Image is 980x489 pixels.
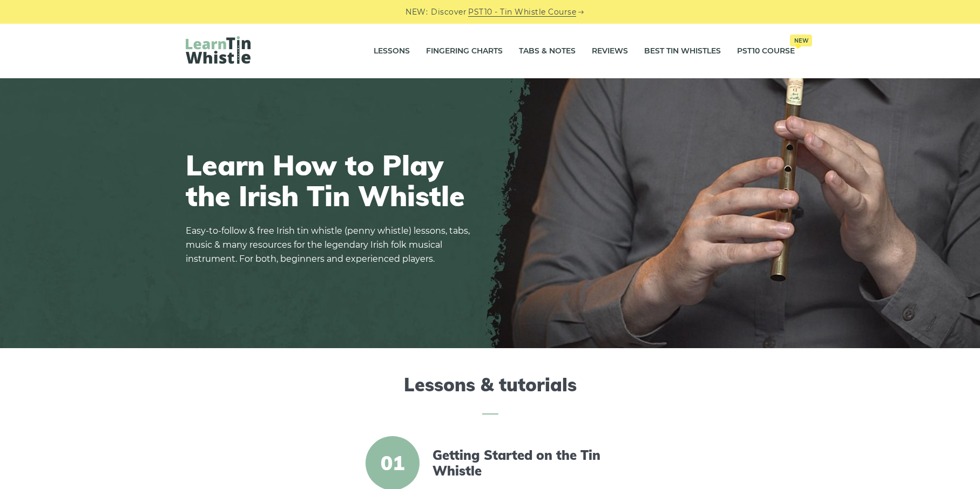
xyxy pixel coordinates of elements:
a: Tabs & Notes [519,38,576,65]
h2: Lessons & tutorials [186,374,795,415]
p: Easy-to-follow & free Irish tin whistle (penny whistle) lessons, tabs, music & many resources for... [186,224,477,266]
a: PST10 CourseNew [737,38,795,65]
a: Fingering Charts [426,38,503,65]
a: Best Tin Whistles [644,38,721,65]
img: LearnTinWhistle.com [186,36,251,64]
span: New [790,35,812,46]
a: Reviews [592,38,628,65]
a: Getting Started on the Tin Whistle [432,447,618,479]
a: Lessons [374,38,410,65]
h1: Learn How to Play the Irish Tin Whistle [186,150,477,211]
